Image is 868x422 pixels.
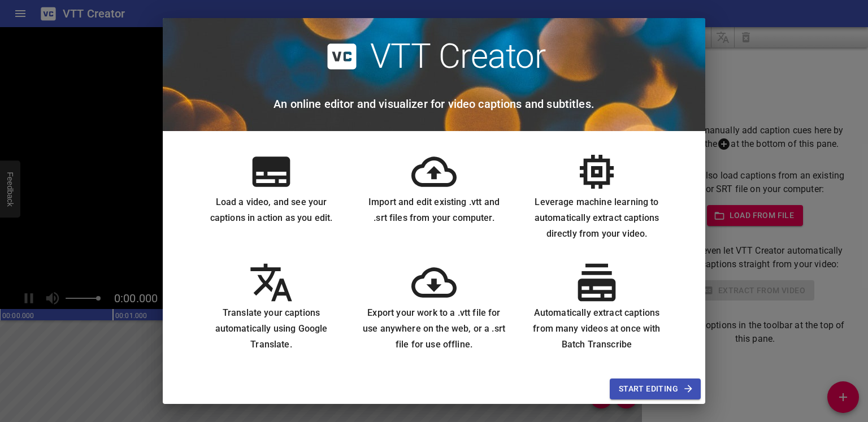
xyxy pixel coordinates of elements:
h6: Export your work to a .vtt file for use anywhere on the web, or a .srt file for use offline. [362,305,506,353]
h6: An online editor and visualizer for video captions and subtitles. [274,95,594,113]
h6: Import and edit existing .vtt and .srt files from your computer. [362,194,506,226]
h6: Leverage machine learning to automatically extract captions directly from your video. [524,194,669,242]
h6: Automatically extract captions from many videos at once with Batch Transcribe [524,305,669,353]
h2: VTT Creator [370,36,546,77]
button: Start Editing [610,379,701,399]
h6: Load a video, and see your captions in action as you edit. [199,194,344,226]
span: Start Editing [619,382,692,396]
h6: Translate your captions automatically using Google Translate. [199,305,344,353]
